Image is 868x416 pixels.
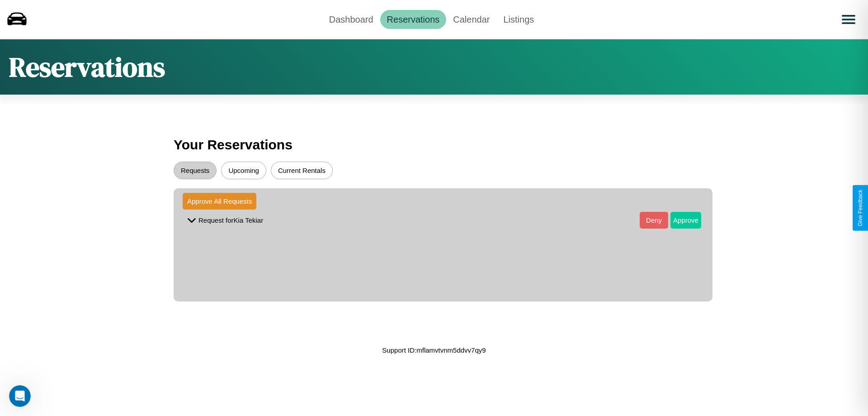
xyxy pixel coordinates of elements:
div: Give Feedback [857,190,863,226]
p: Request for Kia Tekiar [198,214,263,226]
a: Calendar [446,10,496,29]
button: Upcoming [221,162,266,179]
button: Approve [670,212,701,229]
button: Deny [640,212,668,229]
a: Reservations [380,10,447,29]
a: Dashboard [322,10,380,29]
button: Requests [174,162,217,179]
button: Open menu [836,7,861,32]
iframe: Intercom live chat [9,385,31,407]
h1: Reservations [9,48,165,86]
button: Approve All Requests [183,193,256,210]
a: Listings [496,10,541,29]
p: Support ID: mflamvtvnm5ddvv7qy9 [382,344,486,356]
h3: Your Reservations [174,133,694,157]
button: Current Rentals [271,162,333,179]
